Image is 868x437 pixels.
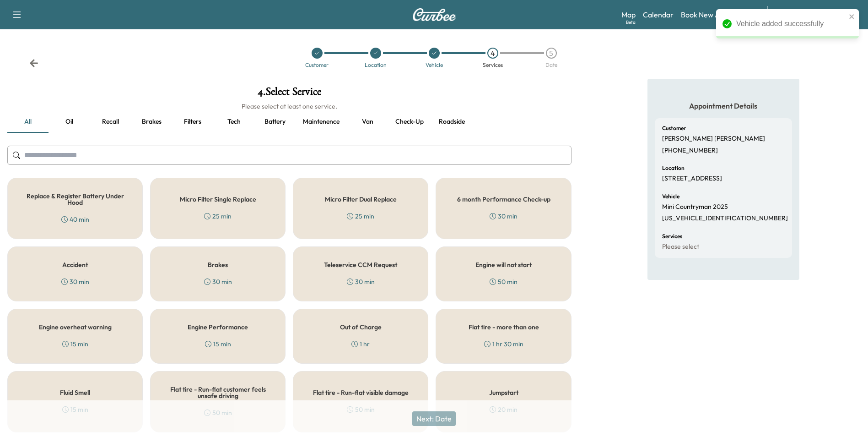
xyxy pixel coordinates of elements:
[490,212,518,221] div: 30 min
[351,339,370,349] div: 1 hr
[487,48,498,59] div: 4
[662,243,699,251] p: Please select
[662,165,685,171] h6: Location
[431,111,472,133] button: Roadside
[7,102,571,111] h6: Please select at least one service.
[662,126,686,131] h6: Customer
[483,62,503,68] div: Services
[662,194,679,199] h6: Vehicle
[484,339,523,349] div: 1 hr 30 min
[662,203,728,211] p: Mini Countryman 2025
[469,324,539,330] h5: Flat tire - more than one
[208,262,228,268] h5: Brakes
[388,111,431,133] button: Check-up
[296,111,347,133] button: Maintenence
[545,62,557,68] div: Date
[188,324,248,330] h5: Engine Performance
[90,111,131,133] button: Recall
[60,389,90,396] h5: Fluid Smell
[213,111,254,133] button: Tech
[165,386,270,399] h5: Flat tire - Run-flat customer feels unsafe driving
[655,101,792,111] h5: Appointment Details
[29,59,38,68] div: Back
[662,147,718,155] p: [PHONE_NUMBER]
[131,111,172,133] button: Brakes
[180,196,256,202] h5: Micro Filter Single Replace
[546,48,557,59] div: 5
[412,8,456,21] img: Curbee Logo
[313,389,409,396] h5: Flat tire - Run-flat visible damage
[475,262,532,268] h5: Engine will not start
[736,18,846,29] div: Vehicle added successfully
[7,111,571,133] div: basic tabs example
[849,13,855,20] button: close
[626,19,636,26] div: Beta
[457,196,550,202] h5: 6 month Performance Check-up
[62,339,88,349] div: 15 min
[621,9,636,20] a: MapBeta
[61,215,89,224] div: 40 min
[347,212,374,221] div: 25 min
[254,111,296,133] button: Battery
[489,389,518,396] h5: Jumpstart
[340,324,382,330] h5: Out of Charge
[643,9,674,20] a: Calendar
[305,62,329,68] div: Customer
[662,214,788,223] p: [US_VEHICLE_IDENTIFICATION_NUMBER]
[39,324,112,330] h5: Engine overheat warning
[681,9,758,20] a: Book New Appointment
[662,175,722,183] p: [STREET_ADDRESS]
[204,212,232,221] div: 25 min
[325,196,397,202] h5: Micro Filter Dual Replace
[426,62,443,68] div: Vehicle
[324,262,397,268] h5: Teleservice CCM Request
[172,111,213,133] button: Filters
[365,62,387,68] div: Location
[490,277,518,286] div: 50 min
[662,135,765,143] p: [PERSON_NAME] [PERSON_NAME]
[61,277,89,286] div: 30 min
[7,111,49,133] button: all
[347,111,388,133] button: Van
[347,277,375,286] div: 30 min
[205,339,231,349] div: 15 min
[7,86,571,102] h1: 4 . Select Service
[62,262,88,268] h5: Accident
[662,234,682,239] h6: Services
[204,277,232,286] div: 30 min
[49,111,90,133] button: Oil
[22,193,128,206] h5: Replace & Register Battery Under Hood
